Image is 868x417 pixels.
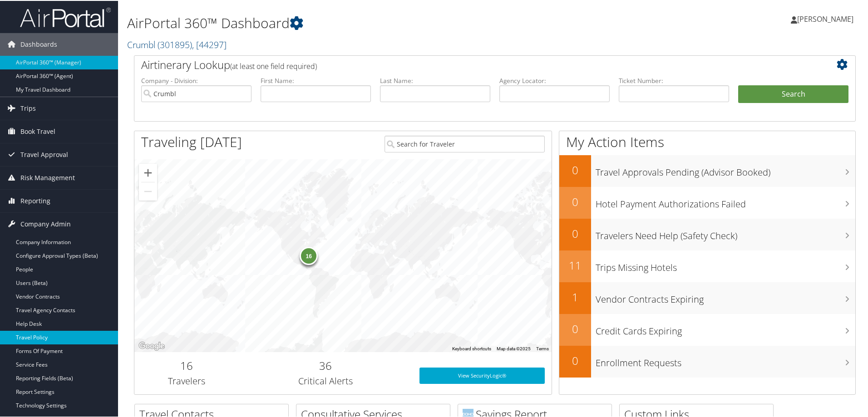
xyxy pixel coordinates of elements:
[596,351,855,368] h3: Enrollment Requests
[497,345,531,350] span: Map data ©2025
[559,352,591,368] h2: 0
[139,163,157,181] button: Zoom in
[791,5,863,32] a: [PERSON_NAME]
[127,38,227,50] a: Crumbl
[596,256,855,273] h3: Trips Missing Hotels
[559,281,855,313] a: 1Vendor Contracts Expiring
[385,135,545,152] input: Search for Traveler
[141,357,232,373] h2: 16
[246,374,406,387] h3: Critical Alerts
[559,225,591,240] h2: 0
[141,374,232,387] h3: Travelers
[141,56,789,72] h2: Airtinerary Lookup
[559,250,855,281] a: 11Trips Missing Hotels
[559,345,855,377] a: 0Enrollment Requests
[300,245,318,264] div: 16
[797,13,853,23] span: [PERSON_NAME]
[559,154,855,186] a: 0Travel Approvals Pending (Advisor Booked)
[499,75,610,84] label: Agency Locator:
[141,75,252,84] label: Company - Division:
[596,192,855,210] h3: Hotel Payment Authorizations Failed
[20,189,50,211] span: Reporting
[452,345,491,351] button: Keyboard shortcuts
[559,320,591,336] h2: 0
[596,161,855,178] h3: Travel Approvals Pending (Advisor Booked)
[20,32,57,55] span: Dashboards
[559,257,591,272] h2: 11
[192,38,227,50] span: , [ 44297 ]
[20,166,75,188] span: Risk Management
[20,142,68,165] span: Travel Approval
[141,132,242,151] h1: Traveling [DATE]
[596,319,855,337] h3: Credit Cards Expiring
[261,75,371,84] label: First Name:
[536,345,549,350] a: Terms (opens in new tab)
[158,38,192,50] span: ( 301895 )
[738,84,848,103] button: Search
[559,132,855,151] h1: My Action Items
[380,75,490,84] label: Last Name:
[20,96,36,119] span: Trips
[246,357,406,373] h2: 36
[559,313,855,345] a: 0Credit Cards Expiring
[419,367,545,383] a: View SecurityLogic®
[139,182,157,200] button: Zoom out
[619,75,729,84] label: Ticket Number:
[596,224,855,241] h3: Travelers Need Help (Safety Check)
[230,60,317,70] span: (at least one field required)
[20,119,55,142] span: Book Travel
[559,193,591,209] h2: 0
[559,218,855,250] a: 0Travelers Need Help (Safety Check)
[137,339,167,351] a: Open this area in Google Maps (opens a new window)
[559,162,591,177] h2: 0
[559,186,855,218] a: 0Hotel Payment Authorizations Failed
[137,339,167,351] img: Google
[559,289,591,304] h2: 1
[20,6,111,27] img: airportal-logo.png
[596,288,855,305] h3: Vendor Contracts Expiring
[127,13,617,32] h1: AirPortal 360™ Dashboard
[20,212,71,235] span: Company Admin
